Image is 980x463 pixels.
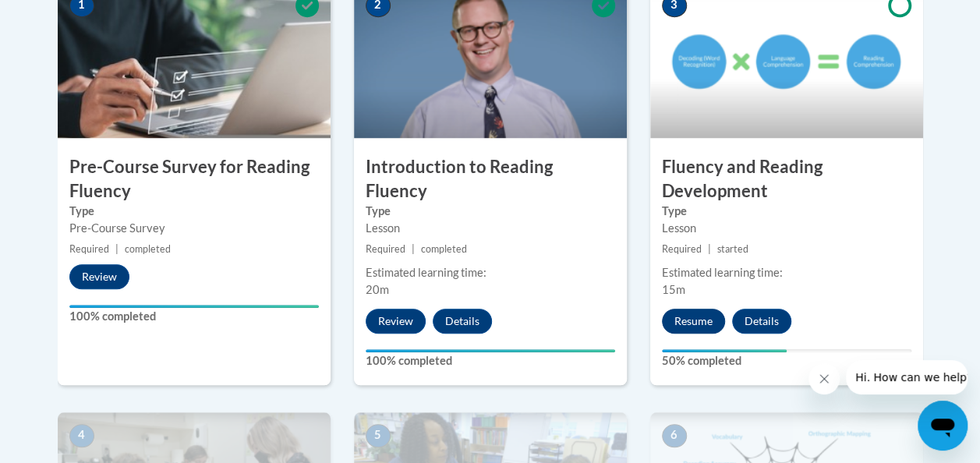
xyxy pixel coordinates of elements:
[125,243,171,255] span: completed
[662,220,911,237] div: Lesson
[846,360,968,394] iframe: Message from company
[650,155,923,203] h3: Fluency and Reading Development
[717,243,748,255] span: started
[366,309,426,334] button: Review
[69,264,129,289] button: Review
[69,243,109,255] span: Required
[115,243,119,255] span: |
[69,424,94,447] span: 4
[662,424,687,447] span: 6
[69,305,319,308] div: Your progress
[433,309,492,334] button: Details
[662,264,911,281] div: Estimated learning time:
[366,264,615,281] div: Estimated learning time:
[662,203,911,220] label: Type
[708,243,711,255] span: |
[9,11,126,23] span: Hi. How can we help?
[662,309,725,334] button: Resume
[58,155,331,203] h3: Pre-Course Survey for Reading Fluency
[412,243,415,255] span: |
[366,283,389,296] span: 20m
[732,309,791,334] button: Details
[662,349,787,352] div: Your progress
[421,243,467,255] span: completed
[366,220,615,237] div: Lesson
[662,243,702,255] span: Required
[354,155,627,203] h3: Introduction to Reading Fluency
[69,308,319,325] label: 100% completed
[366,243,405,255] span: Required
[662,352,911,369] label: 50% completed
[366,349,615,352] div: Your progress
[662,283,685,296] span: 15m
[366,203,615,220] label: Type
[69,203,319,220] label: Type
[808,363,840,394] iframe: Close message
[366,352,615,369] label: 100% completed
[69,220,319,237] div: Pre-Course Survey
[366,424,391,447] span: 5
[918,401,968,451] iframe: Button to launch messaging window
